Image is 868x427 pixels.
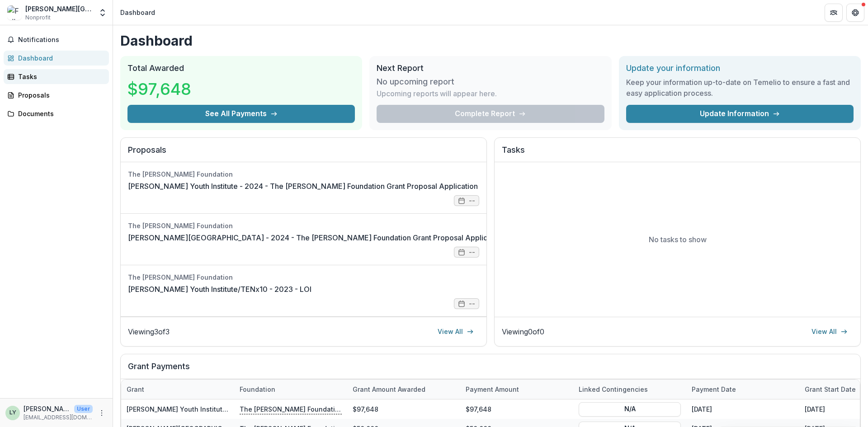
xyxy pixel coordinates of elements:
a: View All [432,324,479,339]
div: Payment date [686,380,799,399]
div: Payment Amount [460,380,573,399]
h1: Dashboard [120,33,861,49]
p: The [PERSON_NAME] Foundation [240,404,342,414]
div: Grant [121,380,234,399]
h2: Total Awarded [127,63,355,73]
button: N/A [579,402,681,416]
div: Grant amount awarded [347,380,460,399]
div: Linked Contingencies [573,380,686,399]
div: [PERSON_NAME][GEOGRAPHIC_DATA]/[PERSON_NAME][GEOGRAPHIC_DATA] [25,4,93,14]
span: Nonprofit [25,14,51,22]
button: Open entity switcher [96,4,109,22]
p: User [74,405,93,413]
a: Dashboard [4,51,109,66]
h2: Tasks [502,145,853,162]
div: Grant [121,385,150,394]
div: Proposals [18,90,102,100]
h3: $97,648 [127,77,195,101]
div: Linked Contingencies [573,385,653,394]
div: Grant start date [799,385,861,394]
h3: No upcoming report [377,77,454,87]
h2: Next Report [377,63,604,73]
h2: Update your information [626,63,854,73]
button: See All Payments [127,105,355,123]
nav: breadcrumb [117,6,159,19]
div: Foundation [234,380,347,399]
a: [PERSON_NAME] Youth Institute/TENx10 - 2023 - LOI [128,284,311,295]
div: [DATE] [686,399,799,419]
img: Fuller Theological Seminary/Fuller Youth Institute [7,5,22,20]
h3: Keep your information up-to-date on Temelio to ensure a fast and easy application process. [626,77,854,99]
p: [EMAIL_ADDRESS][DOMAIN_NAME] [24,413,93,422]
div: Grant amount awarded [347,385,431,394]
h2: Proposals [128,145,479,162]
p: No tasks to show [649,234,707,245]
div: Dashboard [18,53,102,63]
div: Lauren Yamaoka [9,410,16,416]
h2: Grant Payments [128,361,853,379]
button: Get Help [846,4,864,22]
a: Documents [4,106,109,121]
a: [PERSON_NAME][GEOGRAPHIC_DATA] - 2024 - The [PERSON_NAME] Foundation Grant Proposal Application [128,232,504,243]
div: Foundation [234,385,281,394]
p: [PERSON_NAME] [24,404,71,413]
div: Documents [18,109,102,118]
p: Viewing 0 of 0 [502,326,544,337]
div: $97,648 [460,399,573,419]
a: Proposals [4,88,109,103]
div: Payment date [686,385,741,394]
a: [PERSON_NAME] Youth Institute - 2024 - The [PERSON_NAME] Foundation Grant Proposal Application [127,405,447,413]
button: Partners [825,4,843,22]
a: Tasks [4,69,109,84]
button: More [96,408,107,418]
p: Viewing 3 of 3 [128,326,170,337]
a: Update Information [626,105,854,123]
div: Tasks [18,72,102,81]
button: Notifications [4,33,109,47]
div: $97,648 [347,399,460,419]
div: Dashboard [120,8,155,17]
span: Notifications [18,36,105,44]
p: Upcoming reports will appear here. [377,88,497,99]
a: View All [806,324,853,339]
a: [PERSON_NAME] Youth Institute - 2024 - The [PERSON_NAME] Foundation Grant Proposal Application [128,181,478,192]
div: Payment Amount [460,385,524,394]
